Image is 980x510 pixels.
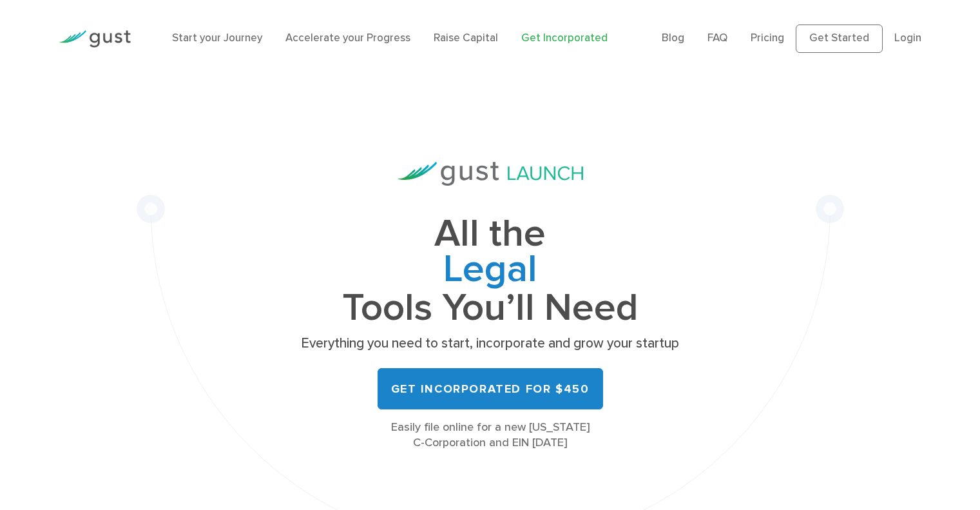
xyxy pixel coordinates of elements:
a: Accelerate your Progress [285,32,410,44]
a: Blog [662,32,684,44]
span: Fundraising [297,252,684,291]
a: Get Started [796,25,883,53]
img: Gust Launch Logo [398,162,583,186]
p: Everything you need to start, incorporate and grow your startup [297,335,684,353]
a: Login [894,32,921,44]
a: Get Incorporated for $450 [378,368,603,409]
div: Easily file online for a new [US_STATE] C-Corporation and EIN [DATE] [297,420,684,451]
a: FAQ [707,32,727,44]
a: Pricing [751,32,784,44]
a: Get Incorporated [521,32,608,44]
img: Gust Logo [59,30,131,48]
h1: All the Tools You’ll Need [297,217,684,326]
a: Start your Journey [172,32,262,44]
a: Raise Capital [434,32,498,44]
